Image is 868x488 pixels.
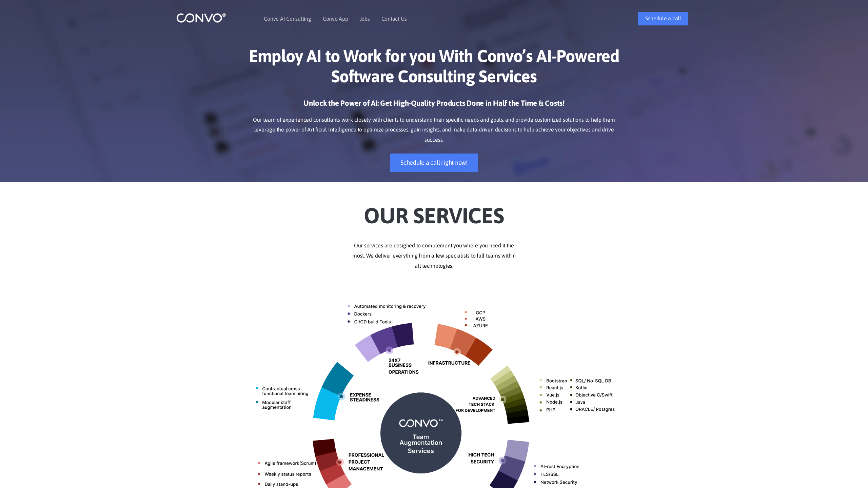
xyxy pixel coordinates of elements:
[323,16,348,21] a: Convo App
[246,241,622,271] p: Our services are designed to complement you where you need it the most. We deliver everything fro...
[246,192,622,230] h2: Our Services
[638,12,688,25] a: Schedule a call
[246,46,622,91] h1: Employ AI to Work for you With Convo’s AI-Powered Software Consulting Services
[246,115,622,145] p: Our team of experienced consultants work closely with clients to understand their specific needs ...
[360,16,370,21] a: Jobs
[381,16,407,21] a: Contact Us
[176,13,226,23] img: logo_1.png
[264,16,311,21] a: Convo AI Consulting
[390,154,478,172] a: Schedule a call right now!
[246,98,622,113] h3: Unlock the Power of AI: Get High-Quality Products Done in Half the Time & Costs!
